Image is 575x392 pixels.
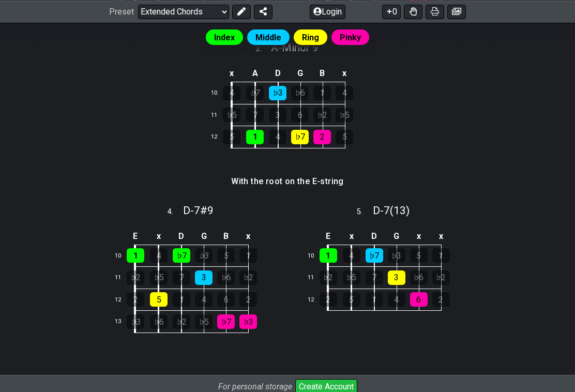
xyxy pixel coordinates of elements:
[303,267,328,289] td: 11
[432,270,450,285] div: ♭2
[432,292,450,307] div: 2
[303,245,328,267] td: 10
[366,292,383,307] div: 1
[388,270,405,285] div: 3
[357,206,372,218] span: 5 .
[269,108,286,122] div: 3
[215,228,237,245] td: B
[266,65,289,82] td: D
[432,248,450,263] div: 1
[269,130,286,144] div: 4
[237,228,260,245] td: x
[244,65,267,82] td: A
[218,382,292,391] i: For personal storage
[150,314,168,329] div: ♭6
[195,248,213,263] div: ♭3
[373,204,410,217] span: D - 7(13)
[170,228,193,245] td: D
[313,86,331,100] div: 1
[183,204,214,217] span: D - 7#9
[173,292,190,307] div: 1
[404,4,422,19] button: Toggle Dexterity for all fretkits
[127,270,144,285] div: ♭2
[255,30,281,45] span: Middle
[246,86,264,100] div: ♭7
[217,314,235,329] div: ♭7
[291,108,309,122] div: 6
[410,270,428,285] div: ♭6
[388,248,405,263] div: ♭3
[246,108,264,122] div: 7
[138,4,229,19] select: Preset
[316,228,340,245] td: E
[340,30,361,45] span: Pinky
[223,86,240,100] div: 4
[207,126,232,148] td: 12
[239,314,257,329] div: ♭3
[366,270,383,285] div: 7
[407,228,430,245] td: x
[127,314,144,329] div: ♭3
[254,4,273,19] button: Share Preset
[217,270,235,285] div: ♭6
[220,65,244,82] td: x
[269,86,286,100] div: ♭3
[110,245,135,267] td: 10
[343,292,360,307] div: 5
[173,248,190,263] div: ♭7
[195,270,213,285] div: 3
[366,248,383,263] div: ♭7
[447,4,466,19] button: Create image
[150,270,168,285] div: ♭5
[168,206,183,218] span: 4 .
[173,270,190,285] div: 7
[246,130,264,144] div: 1
[127,292,144,307] div: 2
[127,248,144,263] div: 1
[109,7,134,17] span: Preset
[334,65,356,82] td: x
[336,86,353,100] div: 4
[343,270,360,285] div: ♭5
[150,248,168,263] div: 4
[239,292,257,307] div: 2
[410,292,428,307] div: 6
[150,292,168,307] div: 5
[385,228,407,245] td: G
[343,248,360,263] div: 4
[110,311,135,333] td: 13
[231,176,344,187] h4: With the root on the E-string
[207,82,232,104] td: 10
[313,130,331,144] div: 2
[232,4,251,19] button: Edit Preset
[124,228,147,245] td: E
[388,292,405,307] div: 4
[426,4,444,19] button: Print
[195,292,213,307] div: 4
[147,228,171,245] td: x
[291,130,309,144] div: ♭7
[430,228,452,245] td: x
[291,86,309,100] div: ♭6
[410,248,428,263] div: 5
[336,108,353,122] div: ♭5
[303,289,328,311] td: 12
[217,248,235,263] div: 5
[110,289,135,311] td: 12
[289,65,311,82] td: G
[320,292,337,307] div: 2
[310,4,345,19] button: Login
[193,228,215,245] td: G
[173,314,190,329] div: ♭2
[336,130,353,144] div: 5
[313,108,331,122] div: ♭2
[382,4,401,19] button: 0
[302,30,319,45] span: Ring
[239,270,257,285] div: ♭2
[320,270,337,285] div: ♭2
[207,104,232,126] td: 11
[217,292,235,307] div: 6
[320,248,337,263] div: 1
[340,228,363,245] td: x
[363,228,386,245] td: D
